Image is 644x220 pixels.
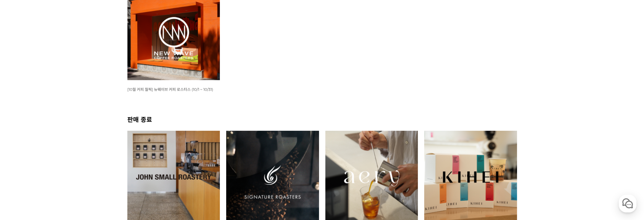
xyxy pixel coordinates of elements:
a: 대화 [42,167,82,183]
span: 홈 [20,177,24,182]
a: 홈 [2,167,42,183]
a: [10월 커피 월픽] 뉴웨이브 커피 로스터스 (10/1 ~ 10/31) [127,87,213,92]
span: 설정 [98,177,105,182]
a: 설정 [82,167,122,183]
h2: 판매 종료 [127,115,517,124]
span: 대화 [58,177,66,182]
span: [10월 커피 월픽] 뉴웨이브 커피 로스터스 (10/1 ~ 10/31) [127,87,213,92]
